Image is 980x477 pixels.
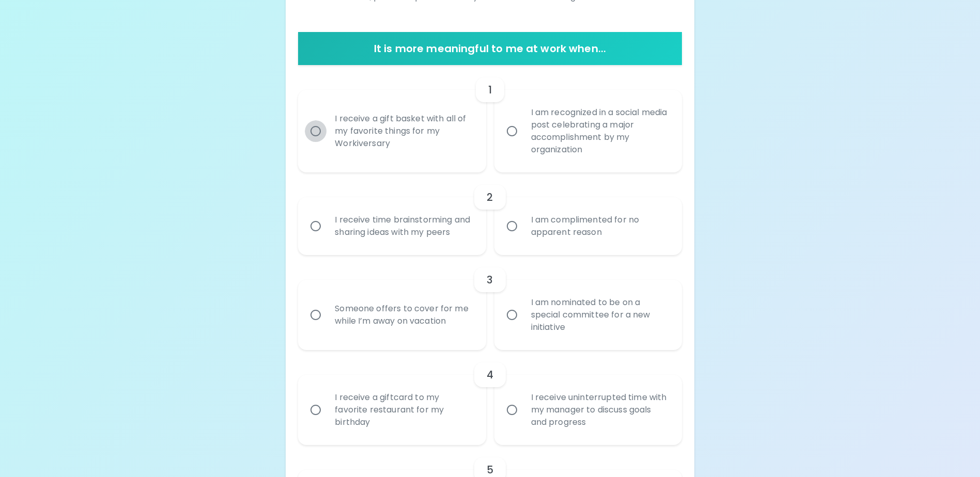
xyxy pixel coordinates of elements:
div: I am nominated to be on a special committee for a new initiative [523,284,676,346]
div: I receive a giftcard to my favorite restaurant for my birthday [326,379,480,441]
h6: 1 [488,82,492,98]
div: choice-group-check [298,172,681,255]
div: I am complimented for no apparent reason [523,201,676,251]
h6: It is more meaningful to me at work when... [302,40,677,57]
div: I receive uninterrupted time with my manager to discuss goals and progress [523,379,676,441]
div: I receive a gift basket with all of my favorite things for my Workiversary [326,100,480,162]
div: choice-group-check [298,255,681,350]
div: choice-group-check [298,350,681,445]
div: Someone offers to cover for me while I’m away on vacation [326,290,480,340]
h6: 4 [487,367,493,383]
div: choice-group-check [298,65,681,172]
h6: 2 [487,189,493,205]
div: I receive time brainstorming and sharing ideas with my peers [326,201,480,251]
h6: 3 [487,272,493,288]
div: I am recognized in a social media post celebrating a major accomplishment by my organization [523,94,676,168]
